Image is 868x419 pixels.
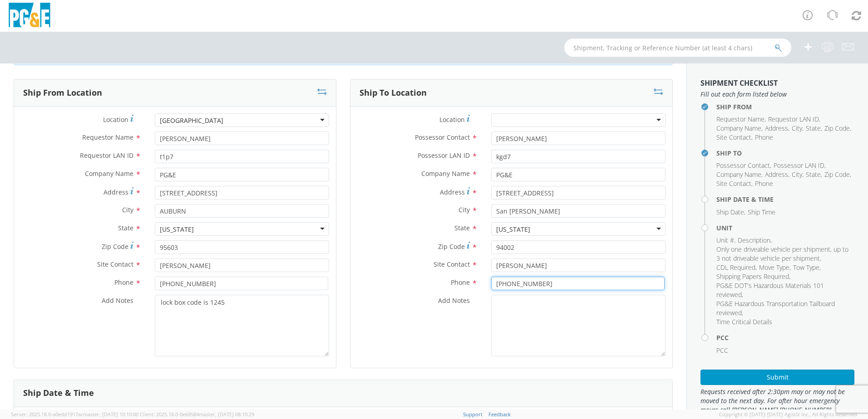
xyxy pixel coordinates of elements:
span: State [118,224,133,232]
li: , [806,170,822,179]
input: Shipment, Tracking or Reference Number (at least 4 chars) [564,39,791,57]
h4: Ship To [716,150,854,156]
span: Ship Time [748,208,775,216]
span: master, [DATE] 08:10:29 [199,411,254,418]
span: Address [765,170,788,179]
span: Company Name [421,169,470,178]
span: Company Name [85,169,133,178]
span: Zip Code [824,170,850,179]
span: Requestor LAN ID [80,151,133,160]
span: Location [439,115,465,124]
span: CDL Required [716,263,755,272]
h3: Ship From Location [23,88,102,97]
li: , [716,124,763,133]
div: [US_STATE] [160,225,194,234]
li: , [806,124,822,133]
span: PG&E DOT's Hazardous Materials 101 reviewed [716,281,824,299]
li: , [759,263,791,272]
h4: PCC [716,334,854,341]
span: Address [104,188,128,196]
span: Zip Code [438,242,465,251]
li: , [768,115,820,124]
h4: Ship From [716,103,854,110]
span: Site Contact [716,133,751,141]
span: Possessor LAN ID [418,151,470,160]
span: Requests received after 2:30pm may or may not be moved to the next day. For after hour emergency ... [700,387,854,414]
li: , [774,161,826,170]
span: City [122,205,133,214]
span: Fill out each form listed below [700,90,854,99]
span: Requestor Name [716,115,764,123]
li: , [824,170,851,179]
span: Shipping Papers Required [716,272,789,281]
strong: Shipment Checklist [700,78,778,88]
li: , [716,133,753,142]
h3: Ship Date & Time [23,389,94,398]
li: , [716,115,766,124]
span: Zip Code [824,124,850,132]
li: , [793,263,821,272]
span: State [454,224,470,232]
span: Location [103,115,128,124]
li: , [765,170,789,179]
span: Site Contact [97,260,133,268]
span: Ship Date [716,208,744,216]
span: Copyright © [DATE]-[DATE] Agistix Inc., All Rights Reserved [719,411,857,418]
span: Zip Code [102,242,128,251]
span: Server: 2025.18.0-a0edd1917ac [11,411,138,418]
div: [US_STATE] [496,225,530,234]
li: , [716,161,771,170]
li: , [716,299,852,317]
li: , [824,124,851,133]
span: Phone [451,278,470,287]
h3: Ship To Location [360,88,427,97]
span: master, [DATE] 10:10:00 [83,411,138,418]
li: , [738,236,772,245]
span: Add Notes [102,296,133,305]
span: Phone [755,179,773,188]
button: Submit [700,370,854,385]
li: , [716,179,753,188]
span: Company Name [716,170,761,179]
span: City [459,205,470,214]
span: City [792,124,802,132]
span: Only one driveable vehicle per shipment, up to 3 not driveable vehicle per shipment [716,245,848,263]
span: PG&E Hazardous Transportation Tailboard reviewed [716,299,835,317]
span: Company Name [716,124,761,132]
a: Feedback [488,411,511,418]
span: PCC [716,346,728,355]
h4: Ship Date & Time [716,196,854,203]
span: Address [440,188,465,196]
span: Possessor Contact [716,161,770,170]
span: Requestor Name [82,133,133,141]
li: , [792,170,804,179]
span: Possessor Contact [415,133,470,141]
span: State [806,170,821,179]
li: , [792,124,804,133]
span: Add Notes [438,296,470,305]
li: , [716,263,757,272]
span: Tow Type [793,263,819,272]
span: Address [765,124,788,132]
span: City [792,170,802,179]
span: Description [738,236,770,244]
li: , [716,236,735,245]
span: Time Critical Details [716,317,772,326]
span: Client: 2025.18.0-0e69584 [140,411,254,418]
div: [GEOGRAPHIC_DATA] [160,116,223,125]
a: Support [463,411,483,418]
span: Possessor LAN ID [774,161,824,170]
li: , [716,208,745,217]
li: , [716,245,852,263]
span: Site Contact [716,179,751,188]
li: , [765,124,789,133]
span: Phone [114,278,133,287]
h4: Unit [716,224,854,231]
span: Site Contact [434,260,470,268]
img: pge-logo-06675f144f4cfa6a6814.png [7,3,52,29]
li: , [716,272,790,281]
span: Move Type [759,263,789,272]
span: Unit # [716,236,734,244]
li: , [716,281,852,299]
span: Requestor LAN ID [768,115,819,123]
